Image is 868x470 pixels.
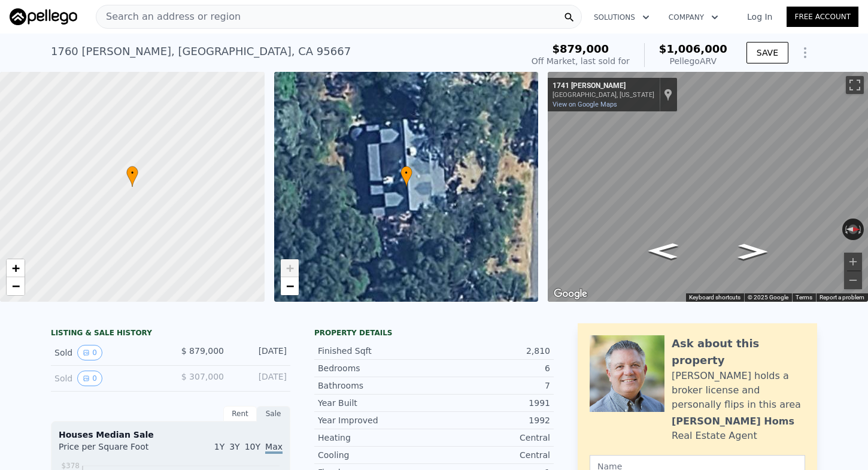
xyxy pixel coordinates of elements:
[96,10,241,24] span: Search an address or region
[61,462,80,470] tspan: $378
[245,442,260,451] span: 10Y
[748,294,788,301] span: © 2025 Google
[400,166,412,187] div: •
[672,369,805,412] div: [PERSON_NAME] holds a broker license and personally flips in this area
[181,346,224,356] span: $ 879,000
[77,345,102,360] button: View historical data
[672,414,794,429] div: [PERSON_NAME] Homs
[286,260,293,275] span: +
[553,101,617,108] a: View on Google Maps
[689,293,740,302] button: Keyboard shortcuts
[844,271,862,289] button: Zoom out
[7,259,25,277] a: Zoom in
[553,43,609,55] span: $879,000
[846,76,864,94] button: Toggle fullscreen view
[551,286,590,302] a: Open this area in Google Maps (opens a new window)
[635,239,691,263] path: Go South, Tyrrel Ln
[126,166,138,187] div: •
[7,277,25,295] a: Zoom out
[434,432,550,444] div: Central
[214,442,224,451] span: 1Y
[12,278,20,293] span: −
[229,442,239,451] span: 3Y
[551,286,590,302] img: Google
[318,362,434,374] div: Bedrooms
[223,406,257,422] div: Rent
[553,81,654,91] div: 1741 [PERSON_NAME]
[318,432,434,444] div: Heating
[265,442,283,454] span: Max
[584,7,659,28] button: Solutions
[126,168,138,178] span: •
[318,380,434,392] div: Bathrooms
[672,335,805,369] div: Ask about this property
[434,362,550,374] div: 6
[233,371,287,386] div: [DATE]
[842,225,864,234] button: Reset the view
[659,43,727,55] span: $1,006,000
[286,278,293,293] span: −
[842,219,849,240] button: Rotate counterclockwise
[59,441,171,460] div: Price per Square Foot
[858,219,864,240] button: Rotate clockwise
[233,345,287,360] div: [DATE]
[12,260,20,275] span: +
[314,328,554,338] div: Property details
[54,371,161,386] div: Sold
[820,294,864,301] a: Report a problem
[672,429,757,443] div: Real Estate Agent
[281,277,299,295] a: Zoom out
[51,43,351,60] div: 1760 [PERSON_NAME] , [GEOGRAPHIC_DATA] , CA 95667
[434,345,550,357] div: 2,810
[318,397,434,409] div: Year Built
[844,253,862,271] button: Zoom in
[553,91,654,99] div: [GEOGRAPHIC_DATA], [US_STATE]
[733,11,787,23] a: Log In
[434,380,550,392] div: 7
[257,406,290,422] div: Sale
[54,345,161,360] div: Sold
[77,371,102,386] button: View historical data
[10,8,77,25] img: Pellego
[746,42,788,63] button: SAVE
[318,345,434,357] div: Finished Sqft
[659,55,727,67] div: Pellego ARV
[281,259,299,277] a: Zoom in
[51,328,290,340] div: LISTING & SALE HISTORY
[726,240,781,263] path: Go North, Tyrrel Ln
[548,72,868,302] div: Map
[664,88,672,101] a: Show location on map
[796,294,812,301] a: Terms (opens in new tab)
[434,414,550,426] div: 1992
[659,7,728,28] button: Company
[532,55,630,67] div: Off Market, last sold for
[181,372,224,381] span: $ 307,000
[59,429,283,441] div: Houses Median Sale
[548,72,868,302] div: Street View
[318,414,434,426] div: Year Improved
[787,7,858,27] a: Free Account
[793,41,817,65] button: Show Options
[400,168,412,178] span: •
[434,449,550,461] div: Central
[318,449,434,461] div: Cooling
[434,397,550,409] div: 1991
